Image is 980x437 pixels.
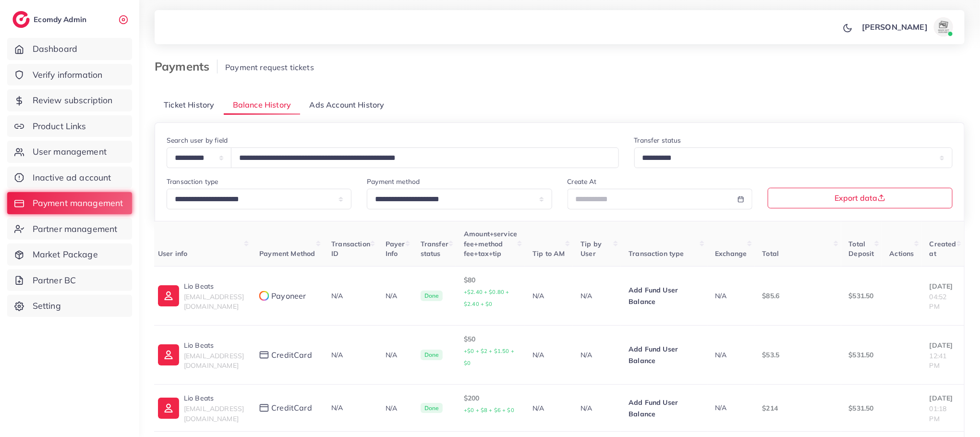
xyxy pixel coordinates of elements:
[184,280,244,292] p: Lio Beats
[331,403,343,412] span: N/A
[629,397,700,420] p: Add Fund User Balance
[331,291,343,300] span: N/A
[7,115,132,137] a: Product Links
[464,348,514,366] small: +$0 + $2 + $1.50 + $0
[184,352,244,370] span: [EMAIL_ADDRESS][DOMAIN_NAME]
[271,350,312,361] span: creditCard
[7,64,132,86] a: Verify information
[184,404,244,423] span: [EMAIL_ADDRESS][DOMAIN_NAME]
[762,290,834,302] p: $85.6
[225,62,314,72] span: Payment request tickets
[310,99,385,110] span: Ads Account History
[158,285,179,306] img: ic-user-info.36bf1079.svg
[629,284,700,307] p: Add Fund User Balance
[629,343,700,366] p: Add Fund User Balance
[167,135,228,145] label: Search user by field
[421,350,443,360] span: Done
[715,403,726,412] span: N/A
[158,344,179,365] img: ic-user-info.36bf1079.svg
[421,240,448,258] span: Transfer status
[7,269,132,291] a: Partner BC
[532,402,565,414] p: N/A
[532,349,565,361] p: N/A
[7,141,132,163] a: User management
[33,300,61,312] span: Setting
[33,171,111,184] span: Inactive ad account
[890,249,914,258] span: Actions
[33,223,118,235] span: Partner management
[367,177,420,186] label: Payment method
[386,402,405,414] p: N/A
[768,188,953,208] button: Export data
[930,404,947,423] span: 01:18 PM
[835,194,885,202] span: Export data
[857,17,957,36] a: [PERSON_NAME]avatar
[386,290,405,302] p: N/A
[849,290,874,302] p: $531.50
[464,230,517,258] span: Amount+service fee+method fee+tax+tip
[762,402,834,414] p: $214
[33,248,98,261] span: Market Package
[158,398,179,419] img: ic-user-info.36bf1079.svg
[862,21,928,33] p: [PERSON_NAME]
[7,218,132,240] a: Partner management
[849,349,874,361] p: $531.50
[259,291,269,301] img: payment
[155,60,218,73] h3: Payments
[33,69,103,81] span: Verify information
[259,249,315,258] span: Payment Method
[271,291,306,302] span: Payoneer
[581,402,613,414] p: N/A
[930,280,956,292] p: [DATE]
[532,249,565,258] span: Tip to AM
[33,120,86,133] span: Product Links
[634,135,681,145] label: Transfer status
[164,99,214,110] span: Ticket History
[762,349,834,361] p: $53.5
[167,177,218,186] label: Transaction type
[464,407,514,413] small: +$0 + $8 + $6 + $0
[233,99,291,110] span: Balance History
[715,351,726,359] span: N/A
[421,403,443,413] span: Done
[568,177,597,186] label: Create At
[849,402,874,414] p: $531.50
[33,197,123,209] span: Payment management
[331,351,343,359] span: N/A
[930,352,947,370] span: 12:41 PM
[581,290,613,302] p: N/A
[34,15,89,24] h2: Ecomdy Admin
[184,292,244,311] span: [EMAIL_ADDRESS][DOMAIN_NAME]
[464,289,509,307] small: +$2.40 + $0.80 + $2.40 + $0
[259,351,269,359] img: payment
[930,340,956,351] p: [DATE]
[7,167,132,189] a: Inactive ad account
[715,249,747,258] span: Exchange
[158,249,187,258] span: User info
[930,240,956,258] span: Created at
[184,392,244,404] p: Lio Beats
[7,38,132,60] a: Dashboard
[7,295,132,317] a: Setting
[421,291,443,301] span: Done
[33,43,77,55] span: Dashboard
[930,292,947,311] span: 04:52 PM
[33,274,76,287] span: Partner BC
[715,291,726,300] span: N/A
[464,333,517,369] p: $50
[849,240,874,258] span: Total Deposit
[33,94,113,107] span: Review subscription
[934,17,953,36] img: avatar
[7,89,132,111] a: Review subscription
[331,240,370,258] span: Transaction ID
[930,392,956,404] p: [DATE]
[33,146,107,158] span: User management
[581,349,613,361] p: N/A
[386,349,405,361] p: N/A
[259,404,269,412] img: payment
[464,274,517,310] p: $80
[184,340,244,351] p: Lio Beats
[464,392,517,416] p: $200
[386,240,405,258] span: Payer Info
[7,243,132,266] a: Market Package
